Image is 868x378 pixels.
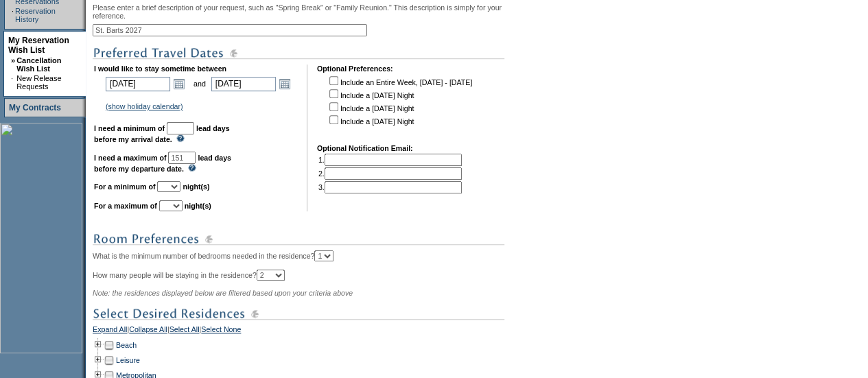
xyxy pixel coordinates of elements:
a: Reservation History [15,7,56,23]
a: Leisure [116,356,140,364]
div: | | | [93,325,528,338]
img: subTtlRoomPreferences.gif [93,231,504,248]
span: Note: the residences displayed below are filtered based upon your criteria above [93,289,353,297]
input: Date format: M/D/Y. Shortcut keys: [T] for Today. [UP] or [.] for Next Day. [DOWN] or [,] for Pre... [106,77,170,91]
a: Open the calendar popup. [277,76,292,91]
a: Select All [169,325,200,338]
a: Open the calendar popup. [172,76,187,91]
td: 1. [318,154,462,166]
a: Expand All [93,325,127,338]
td: and [191,74,208,93]
td: 2. [318,167,462,180]
a: New Release Requests [16,74,61,91]
b: night(s) [185,202,211,210]
b: I need a maximum of [94,154,166,162]
b: Optional Preferences: [317,64,393,73]
b: lead days before my arrival date. [94,124,230,143]
a: Collapse All [129,325,167,338]
a: My Contracts [9,103,61,113]
img: questionMark_lightBlue.gif [188,164,196,172]
b: For a maximum of [94,202,157,210]
b: night(s) [183,182,209,191]
b: For a minimum of [94,182,155,191]
b: » [11,56,15,64]
a: Cancellation Wish List [16,56,61,73]
b: I need a minimum of [94,124,165,132]
a: Beach [116,341,137,349]
b: Optional Notification Email: [317,144,413,152]
a: My Reservation Wish List [8,36,69,55]
a: Select None [201,325,241,338]
td: · [12,7,14,23]
img: questionMark_lightBlue.gif [176,134,185,142]
a: (show holiday calendar) [106,102,183,110]
input: Date format: M/D/Y. Shortcut keys: [T] for Today. [UP] or [.] for Next Day. [DOWN] or [,] for Pre... [211,77,276,91]
b: lead days before my departure date. [94,154,231,173]
b: I would like to stay sometime between [94,64,226,73]
td: · [11,74,15,91]
td: 3. [318,181,462,193]
td: Include an Entire Week, [DATE] - [DATE] Include a [DATE] Night Include a [DATE] Night Include a [... [327,74,472,134]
